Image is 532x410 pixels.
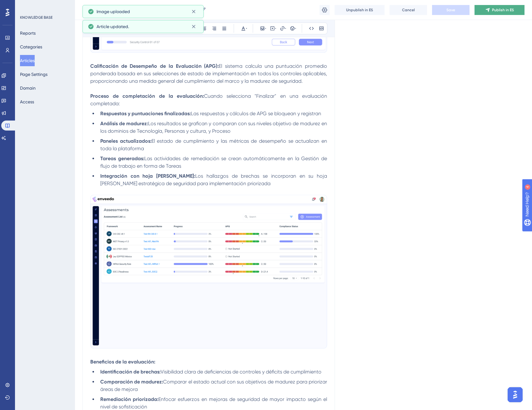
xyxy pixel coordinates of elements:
span: Visibilidad clara de deficiencias de controles y déficits de cumplimiento [161,369,321,375]
strong: Identificación de brechas: [100,369,161,375]
span: Comparar el estado actual con sus objetivos de madurez para priorizar áreas de mejora [100,379,328,392]
div: 4 [43,3,45,8]
strong: Integración con hoja [PERSON_NAME]: [100,173,195,179]
span: Need Help? [15,2,39,9]
strong: Tareas generadas: [100,156,144,161]
strong: Paneles actualizados: [100,138,152,144]
span: Enfocar esfuerzos en mejoras de seguridad de mayor impacto según el nivel de sofisticación [100,396,328,410]
button: Access [20,96,34,107]
button: Domain [20,82,36,94]
span: Save [446,7,455,12]
button: Publish in ES [475,5,525,15]
button: Unpublish in ES [335,5,385,15]
strong: Análisis de madurez: [100,121,148,126]
span: Los hallazgos de brechas se incorporan en su hoja [PERSON_NAME] estratégica de seguridad para imp... [100,173,328,186]
strong: Calificación de Desempeño de la Evaluación (APG): [90,63,219,69]
span: Los resultados se grafican y comparan con sus niveles objetivo de madurez en los dominios de Tecn... [100,121,328,134]
button: Articles [20,55,35,66]
span: Las respuestas y cálculos de APG se bloquean y registran [191,111,321,116]
button: Page Settings [20,69,47,80]
button: Cancel [390,5,427,15]
span: Unpublish in ES [346,7,373,12]
button: Categories [20,41,42,52]
span: Article updated. [97,23,129,30]
strong: Respuestas y puntuaciones finalizadas: [100,111,191,116]
button: Save [432,5,470,15]
span: Image uploaded [97,8,130,15]
span: Cuando selecciona "Finalizar" en una evaluación completada: [90,93,328,106]
span: Cancel [402,7,415,12]
span: Las actividades de remediación se crean automáticamente en la Gestión de flujo de trabajo en form... [100,156,328,169]
strong: Beneficios de la evaluación: [90,359,155,365]
span: Publish in ES [492,7,514,12]
strong: Comparación de madurez: [100,379,163,385]
span: El estado de cumplimiento y las métricas de desempeño se actualizan en toda la plataforma [100,138,328,151]
strong: Proceso de completación de la evaluación: [90,93,204,99]
button: Reports [20,27,36,39]
div: KNOWLEDGE BASE [20,15,52,20]
strong: Remediación priorizada: [100,396,158,402]
iframe: UserGuiding AI Assistant Launcher [506,385,525,404]
span: El sistema calcula una puntuación promedio ponderada basada en sus selecciones de estado de imple... [90,63,328,84]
